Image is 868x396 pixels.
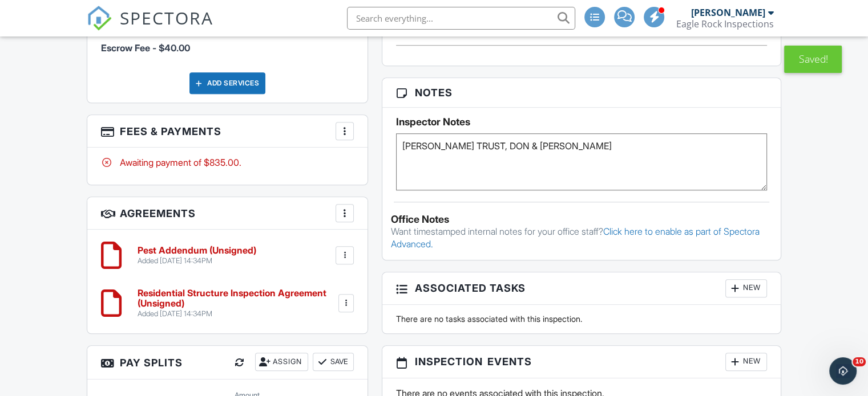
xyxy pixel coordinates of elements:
[138,309,336,319] div: Added [DATE] 14:34PM
[389,313,774,325] div: There are no tasks associated with this inspection.
[189,72,265,94] div: Add Services
[87,6,112,31] img: The Best Home Inspection Software - Spectora
[87,197,368,230] h3: Agreements
[676,18,774,30] div: Eagle Rock Inspections
[391,226,760,250] a: Click here to enable as part of Spectora Advanced.
[120,6,213,30] span: SPECTORA
[487,354,532,369] span: Events
[396,116,767,128] h5: Inspector Notes
[853,357,866,366] span: 10
[784,46,842,73] div: Saved!
[138,288,336,308] h6: Residential Structure Inspection Agreement (Unsigned)
[87,115,368,148] h3: Fees & Payments
[138,246,256,266] a: Pest Addendum (Unsigned) Added [DATE] 14:34PM
[101,156,354,169] div: Awaiting payment of $835.00.
[347,7,575,30] input: Search everything...
[313,353,354,371] button: Save
[415,354,483,369] span: Inspection
[725,353,767,371] div: New
[382,78,781,108] h3: Notes
[101,21,354,63] li: Service: Escrow Fee
[829,357,857,385] iframe: Intercom live chat
[691,7,765,18] div: [PERSON_NAME]
[138,246,256,256] h6: Pest Addendum (Unsigned)
[391,225,772,251] p: Want timestamped internal notes for your office staff?
[87,346,368,379] h3: Pay Splits
[87,15,213,39] a: SPECTORA
[415,280,526,296] span: Associated Tasks
[725,279,767,297] div: New
[101,42,190,54] span: Escrow Fee - $40.00
[391,214,772,225] div: Office Notes
[255,353,308,371] div: Assign
[138,256,256,266] div: Added [DATE] 14:34PM
[138,288,336,319] a: Residential Structure Inspection Agreement (Unsigned) Added [DATE] 14:34PM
